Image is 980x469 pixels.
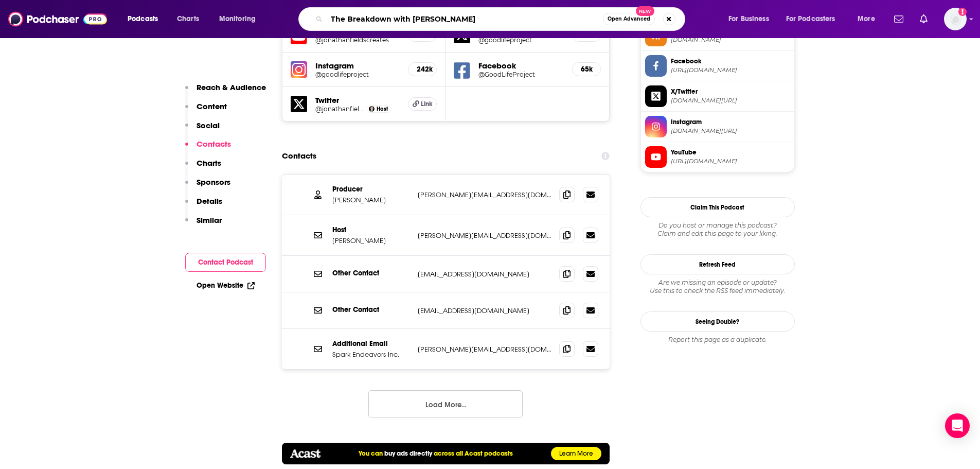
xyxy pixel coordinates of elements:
[219,12,256,26] span: Monitoring
[478,71,564,78] a: @GoodLifeProject
[944,8,967,30] span: Logged in as PTEPR25
[315,105,365,113] a: @jonathanfields
[197,177,230,187] p: Sponsors
[645,116,790,137] a: Instagram[DOMAIN_NAME][URL]
[640,221,795,230] span: Do you host or manage this podcast?
[858,12,875,26] span: More
[945,413,970,438] div: Open Intercom Messenger
[418,190,551,199] p: [PERSON_NAME][EMAIL_ADDRESS][DOMAIN_NAME]
[418,231,551,240] p: [PERSON_NAME][EMAIL_ADDRESS][DOMAIN_NAME]
[671,158,790,165] span: https://www.youtube.com/@jonathanfieldscreates
[185,101,227,120] button: Content
[332,350,409,359] p: Spark Endeavors Inc.
[315,95,400,105] h5: Twitter
[327,11,603,27] input: Search podcasts, credits, & more...
[779,11,850,27] button: open menu
[728,12,769,26] span: For Business
[671,97,790,105] span: twitter.com/goodlifeproject
[332,196,409,204] p: [PERSON_NAME]
[332,339,409,348] p: Additional Email
[640,336,795,344] div: Report this page as a duplicate.
[640,221,795,238] div: Claim and edit this page to your liking.
[197,158,221,168] p: Charts
[640,197,795,217] button: Claim This Podcast
[417,65,428,74] h5: 242k
[177,12,199,26] span: Charts
[197,196,222,206] p: Details
[185,196,222,215] button: Details
[332,269,409,277] p: Other Contact
[185,177,230,196] button: Sponsors
[197,281,255,290] a: Open Website
[608,16,650,22] span: Open Advanced
[8,9,107,29] img: Podchaser - Follow, Share and Rate Podcasts
[636,6,654,16] span: New
[645,55,790,77] a: Facebook[URL][DOMAIN_NAME]
[384,449,432,458] a: buy ads directly
[645,146,790,168] a: YouTube[URL][DOMAIN_NAME]
[671,57,790,66] span: Facebook
[197,82,266,92] p: Reach & Audience
[478,61,564,71] h5: Facebook
[315,36,400,44] a: @jonathanfieldscreates
[332,225,409,234] p: Host
[944,8,967,30] img: User Profile
[786,12,835,26] span: For Podcasters
[640,311,795,332] a: Seeing Double?
[315,61,400,71] h5: Instagram
[369,106,375,112] img: Jonathan Fields
[671,148,790,157] span: YouTube
[418,345,551,354] p: [PERSON_NAME][EMAIL_ADDRESS][DOMAIN_NAME]
[212,11,269,27] button: open menu
[671,117,790,127] span: Instagram
[408,97,437,111] a: Link
[377,106,388,112] span: Host
[671,66,790,74] span: https://www.facebook.com/GoodLifeProject
[128,12,158,26] span: Podcasts
[197,215,222,225] p: Similar
[197,139,231,149] p: Contacts
[640,254,795,274] button: Refresh Feed
[421,100,433,108] span: Link
[185,215,222,234] button: Similar
[721,11,782,27] button: open menu
[185,120,220,140] button: Social
[850,11,888,27] button: open menu
[185,253,266,272] button: Contact Podcast
[368,390,523,418] button: Load More...
[581,65,592,74] h5: 65k
[603,13,655,25] button: Open AdvancedNew
[197,120,220,130] p: Social
[890,10,907,28] a: Show notifications dropdown
[418,270,551,279] p: [EMAIL_ADDRESS][DOMAIN_NAME]
[958,8,967,16] svg: Add a profile image
[185,139,231,158] button: Contacts
[478,36,564,44] a: @goodlifeproject
[551,447,601,460] a: Learn More
[291,61,307,78] img: iconImage
[185,82,266,101] button: Reach & Audience
[671,36,790,44] span: feeds.acast.com
[120,11,171,27] button: open menu
[170,11,205,27] a: Charts
[332,305,409,314] p: Other Contact
[282,146,316,166] h2: Contacts
[315,71,400,78] a: @goodlifeproject
[645,85,790,107] a: X/Twitter[DOMAIN_NAME][URL]
[359,449,513,458] h5: You can across all Acast podcasts
[671,127,790,135] span: instagram.com/goodlifeproject
[332,236,409,245] p: [PERSON_NAME]
[290,449,320,458] img: acastlogo
[671,87,790,96] span: X/Twitter
[418,306,551,315] p: [EMAIL_ADDRESS][DOMAIN_NAME]
[332,185,409,194] p: Producer
[640,279,795,295] div: Are we missing an episode or update? Use this to check the RSS feed immediately.
[308,7,695,31] div: Search podcasts, credits, & more...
